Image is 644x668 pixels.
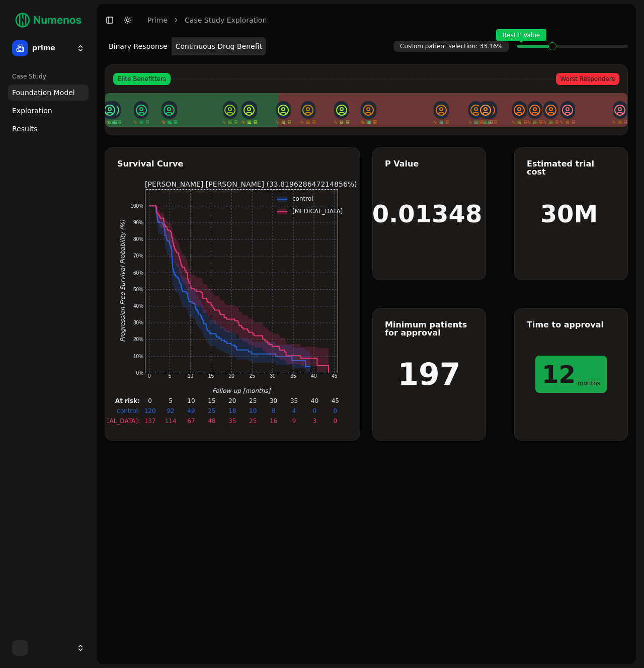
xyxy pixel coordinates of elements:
[228,407,236,414] text: 18
[12,88,75,98] span: Foundation Model
[249,397,257,404] text: 25
[311,373,317,379] text: 40
[167,407,174,414] text: 92
[311,397,318,404] text: 40
[144,407,156,414] text: 120
[313,407,317,414] text: 0
[556,73,619,85] span: Worst Responders
[578,380,600,386] span: months
[292,195,313,202] text: control
[133,303,143,309] text: 40%
[8,121,89,137] a: Results
[133,253,143,259] text: 70%
[32,44,72,53] span: prime
[8,36,89,60] button: prime
[133,287,143,292] text: 50%
[130,203,143,209] text: 100%
[272,407,276,414] text: 8
[187,418,195,425] text: 67
[113,73,171,85] span: Elite Benefitters
[332,397,339,404] text: 45
[250,373,256,379] text: 25
[172,37,266,55] button: Continuous Drug Benefit
[119,220,126,342] text: Progression Free Survival Probability (%)
[208,397,215,404] text: 15
[290,373,296,379] text: 35
[313,418,317,425] text: 3
[8,85,89,101] a: Foundation Model
[133,270,143,276] text: 60%
[133,236,143,242] text: 80%
[540,202,598,226] h1: 30M
[270,418,277,425] text: 16
[270,373,276,379] text: 30
[208,373,214,379] text: 15
[105,37,172,55] button: Binary Response
[228,397,236,404] text: 20
[144,418,156,425] text: 137
[212,387,271,394] text: Follow-up [months]
[8,8,89,32] img: Numenos
[136,370,144,376] text: 0%
[115,397,140,404] text: At risk:
[12,106,52,116] span: Exploration
[12,124,38,134] span: Results
[228,418,236,425] text: 35
[187,397,195,404] text: 10
[165,418,177,425] text: 114
[397,359,460,389] h1: 197
[147,15,168,25] a: prime
[188,373,194,379] text: 10
[334,418,338,425] text: 0
[185,15,267,25] a: Case Study Exploration
[187,407,195,414] text: 49
[133,337,143,342] text: 20%
[290,397,298,404] text: 35
[372,202,482,226] h1: 0.01348
[148,397,152,404] text: 0
[542,362,576,386] h1: 12
[88,418,140,425] text: [MEDICAL_DATA]:
[147,15,267,25] nav: breadcrumb
[133,354,143,359] text: 10%
[229,373,235,379] text: 20
[292,407,296,414] text: 4
[8,68,89,85] div: Case Study
[249,407,257,414] text: 10
[169,373,172,379] text: 5
[334,407,338,414] text: 0
[292,208,343,215] text: [MEDICAL_DATA]
[393,41,509,52] span: Custom patient selection: 33.16%
[145,180,357,188] text: [PERSON_NAME] [PERSON_NAME] (33.819628647214856%)
[208,418,215,425] text: 48
[148,373,151,379] text: 0
[169,397,173,404] text: 5
[117,407,140,414] text: control:
[292,418,296,425] text: 9
[133,320,143,325] text: 30%
[270,397,277,404] text: 30
[249,418,257,425] text: 25
[8,103,89,119] a: Exploration
[133,220,143,225] text: 90%
[332,373,338,379] text: 45
[208,407,215,414] text: 25
[496,29,546,41] span: Best P Value
[117,160,348,168] div: Survival Curve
